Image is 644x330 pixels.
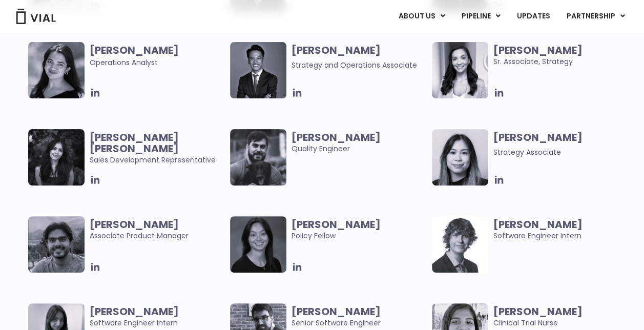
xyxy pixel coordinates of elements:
[90,45,225,68] span: Operations Analyst
[493,306,629,328] span: Clinical Trial Nurse
[432,42,488,98] img: Smiling woman named Ana
[493,147,561,157] span: Strategy Associate
[509,8,558,25] a: UPDATES
[90,304,179,319] b: [PERSON_NAME]
[292,217,381,232] b: [PERSON_NAME]
[453,8,508,25] a: PIPELINEMenu Toggle
[493,304,583,319] b: [PERSON_NAME]
[28,216,85,273] img: Headshot of smiling man named Abhinav
[230,216,286,273] img: Smiling woman named Claudia
[390,8,453,25] a: ABOUT USMenu Toggle
[90,306,225,328] span: Software Engineer Intern
[28,129,85,185] img: Smiling woman named Harman
[90,217,179,232] b: [PERSON_NAME]
[292,132,427,154] span: Quality Engineer
[493,130,583,145] b: [PERSON_NAME]
[90,130,179,156] b: [PERSON_NAME] [PERSON_NAME]
[90,43,179,57] b: [PERSON_NAME]
[493,217,583,232] b: [PERSON_NAME]
[558,8,633,25] a: PARTNERSHIPMenu Toggle
[493,45,629,67] span: Sr. Associate, Strategy
[292,219,427,241] span: Policy Fellow
[493,219,629,241] span: Software Engineer Intern
[292,43,381,57] b: [PERSON_NAME]
[230,129,286,185] img: Man smiling posing for picture
[90,132,225,166] span: Sales Development Representative
[28,42,85,98] img: Headshot of smiling woman named Sharicka
[292,130,381,145] b: [PERSON_NAME]
[493,43,583,57] b: [PERSON_NAME]
[292,304,381,319] b: [PERSON_NAME]
[90,219,225,241] span: Associate Product Manager
[432,129,488,185] img: Headshot of smiling woman named Vanessa
[230,42,286,98] img: Headshot of smiling man named Urann
[15,9,56,24] img: Vial Logo
[292,306,427,328] span: Senior Software Engineer
[292,60,417,70] span: Strategy and Operations Associate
